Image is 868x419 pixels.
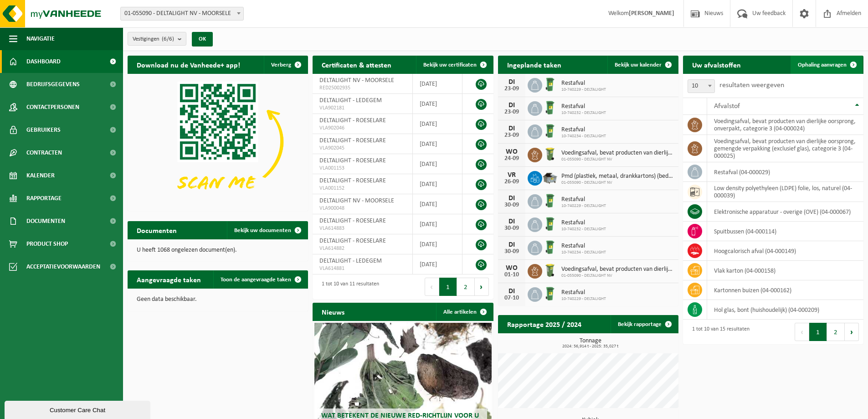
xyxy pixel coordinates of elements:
button: Next [475,278,489,296]
span: Documenten [26,210,65,233]
span: RED25002935 [319,84,406,92]
span: VLA900048 [319,205,406,212]
span: VLA902181 [319,104,406,112]
a: Alle artikelen [436,303,493,321]
div: WO [503,264,521,272]
button: 1 [439,278,457,296]
p: U heeft 1068 ongelezen document(en). [137,247,299,253]
td: spuitbussen (04-000114) [707,222,863,241]
button: Verberg [264,56,307,74]
h2: Ingeplande taken [498,56,570,73]
button: 2 [827,323,845,341]
span: VLA001152 [319,185,406,192]
h2: Download nu de Vanheede+ app! [128,56,249,73]
span: 01-055090 - DELTALIGHT NV - MOORSELE [120,7,244,21]
img: WB-5000-GAL-GY-01 [542,170,558,185]
span: Contracten [26,141,62,164]
span: DELTALIGHT NV - MOORSELE [319,197,394,204]
a: Toon de aangevraagde taken [213,270,307,289]
span: VLA614881 [319,265,406,272]
td: [DATE] [413,114,462,134]
span: 10-740229 - DELTALIGHT [561,87,606,93]
td: [DATE] [413,94,462,114]
td: [DATE] [413,234,462,254]
div: 23-09 [503,132,521,139]
div: VR [503,171,521,179]
span: 01-055090 - DELTALIGHT NV [561,273,674,279]
span: Bedrijfsgegevens [26,73,80,96]
td: vlak karton (04-000158) [707,261,863,280]
button: Vestigingen(6/6) [128,32,186,46]
td: [DATE] [413,214,462,234]
button: Previous [795,323,809,341]
span: Kalender [26,164,55,187]
span: Vestigingen [133,32,174,46]
span: Product Shop [26,233,68,255]
td: elektronische apparatuur - overige (OVE) (04-000067) [707,202,863,222]
div: 24-09 [503,155,521,162]
span: 10-740234 - DELTALIGHT [561,134,606,139]
div: 07-10 [503,295,521,301]
span: 10 [688,80,714,93]
span: VLA614882 [319,245,406,252]
h2: Uw afvalstoffen [683,56,750,73]
h2: Rapportage 2025 / 2024 [498,315,591,333]
label: resultaten weergeven [719,82,784,89]
div: 30-09 [503,248,521,255]
img: WB-0240-HPE-GN-01 [542,123,558,139]
span: DELTALIGHT - ROESELARE [319,117,386,124]
a: Bekijk uw kalender [607,56,678,74]
div: 30-09 [503,202,521,208]
img: WB-0240-HPE-GN-01 [542,239,558,255]
span: Acceptatievoorwaarden [26,255,100,278]
div: DI [503,288,521,295]
h2: Nieuws [313,303,354,321]
img: WB-0240-HPE-GN-01 [542,100,558,115]
div: DI [503,125,521,132]
img: WB-0240-HPE-GN-01 [542,77,558,92]
span: Toon de aangevraagde taken [221,277,291,283]
span: 10-740234 - DELTALIGHT [561,250,606,255]
td: [DATE] [413,74,462,94]
span: VLA902045 [319,145,406,152]
button: Previous [425,278,439,296]
div: 23-09 [503,86,521,92]
span: VLA614883 [319,225,406,232]
td: hoogcalorisch afval (04-000149) [707,241,863,261]
a: Ophaling aanvragen [791,56,863,74]
div: 26-09 [503,179,521,185]
span: DELTALIGHT - LEDEGEM [319,258,382,264]
div: 23-09 [503,109,521,115]
div: DI [503,195,521,202]
span: 10-740229 - DELTALIGHT [561,203,606,209]
span: Bekijk uw kalender [615,62,662,68]
h2: Aangevraagde taken [128,270,210,288]
span: Restafval [561,243,606,250]
span: 01-055090 - DELTALIGHT NV [561,180,674,186]
span: Restafval [561,289,606,296]
div: DI [503,78,521,86]
td: [DATE] [413,254,462,274]
span: DELTALIGHT - ROESELARE [319,157,386,164]
div: 1 tot 10 van 15 resultaten [688,322,750,342]
span: Verberg [271,62,291,68]
button: OK [192,32,213,47]
span: DELTALIGHT - LEDEGEM [319,97,382,104]
h2: Documenten [128,221,186,239]
span: Navigatie [26,27,55,50]
span: Restafval [561,196,606,203]
span: 10-740229 - DELTALIGHT [561,296,606,302]
span: DELTALIGHT - ROESELARE [319,177,386,184]
span: DELTALIGHT NV - MOORSELE [319,77,394,84]
span: Bekijk uw documenten [234,228,291,233]
div: 01-10 [503,272,521,278]
td: voedingsafval, bevat producten van dierlijke oorsprong, gemengde verpakking (exclusief glas), cat... [707,135,863,162]
span: Ophaling aanvragen [798,62,847,68]
a: Bekijk uw documenten [227,221,307,239]
td: kartonnen buizen (04-000162) [707,280,863,300]
span: 10 [688,79,715,93]
img: WB-0140-HPE-GN-50 [542,146,558,162]
span: Voedingsafval, bevat producten van dierlijke oorsprong, onverpakt, categorie 3 [561,266,674,273]
img: WB-0240-HPE-GN-01 [542,193,558,208]
count: (6/6) [162,36,174,42]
